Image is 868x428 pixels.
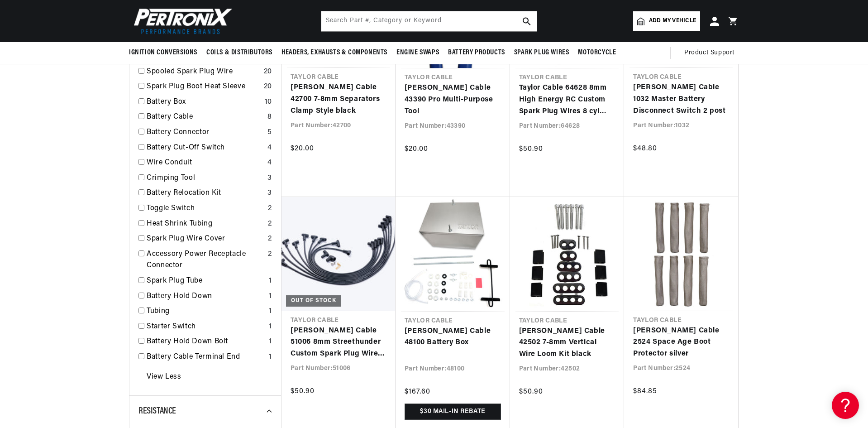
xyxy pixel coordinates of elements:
div: 20 [264,66,272,78]
button: search button [517,11,537,31]
a: Spark Plug Tube [147,275,265,287]
summary: Battery Products [444,42,510,63]
div: 1 [269,321,272,333]
a: [PERSON_NAME] Cable 1032 Master Battery Disconnect Switch 2 post [633,82,729,117]
a: View Less [147,371,181,383]
div: 2 [268,249,272,260]
div: 4 [267,157,272,169]
div: 5 [267,127,272,139]
div: 2 [268,218,272,230]
a: Battery Connector [147,127,264,139]
a: [PERSON_NAME] Cable 42502 7-8mm Vertical Wire Loom Kit black [519,326,615,361]
a: Add my vehicle [633,11,700,31]
span: Engine Swaps [396,48,439,58]
a: Crimping Tool [147,173,264,184]
summary: Coils & Distributors [202,42,277,63]
span: Coils & Distributors [206,48,272,58]
span: Spark Plug Wires [514,48,569,58]
summary: Ignition Conversions [129,42,202,63]
div: 4 [267,142,272,154]
span: Ignition Conversions [129,48,197,58]
span: Product Support [684,48,734,58]
input: Search Part #, Category or Keyword [321,11,537,31]
div: 1 [269,291,272,303]
a: [PERSON_NAME] Cable 48100 Battery Box [405,326,501,349]
a: Battery Box [147,96,261,108]
span: Add my vehicle [649,17,696,25]
a: [PERSON_NAME] Cable 51006 8mm Streethunder Custom Spark Plug Wires 8 cyl black [291,325,386,360]
a: Starter Switch [147,321,265,333]
a: Accessory Power Receptacle Connector [147,249,264,272]
div: 1 [269,336,272,348]
div: 3 [267,173,272,184]
a: [PERSON_NAME] Cable 43390 Pro Multi-Purpose Tool [405,82,501,117]
span: Resistance [138,407,176,416]
a: Battery Hold Down Bolt [147,336,265,348]
a: Spooled Spark Plug Wire [147,66,260,78]
a: Taylor Cable 64628 8mm High Energy RC Custom Spark Plug Wires 8 cyl blue [519,82,615,117]
summary: Headers, Exhausts & Components [277,42,392,63]
div: 2 [268,233,272,245]
a: Battery Cable Terminal End [147,351,265,363]
a: Battery Cable [147,111,264,123]
a: Spark Plug Wire Cover [147,233,264,245]
summary: Engine Swaps [392,42,444,63]
a: Heat Shrink Tubing [147,218,264,230]
summary: Product Support [684,42,739,64]
span: Motorcycle [578,48,616,58]
a: Wire Conduit [147,157,264,169]
img: Pertronix [129,5,233,37]
a: Spark Plug Boot Heat Sleeve [147,81,260,93]
a: Tubing [147,306,265,317]
summary: Motorcycle [573,42,620,63]
a: Battery Relocation Kit [147,188,264,199]
a: Battery Hold Down [147,291,265,303]
div: 1 [269,351,272,363]
div: 20 [264,81,272,93]
div: 1 [269,306,272,317]
span: Battery Products [448,48,505,58]
a: Toggle Switch [147,203,264,215]
span: Headers, Exhausts & Components [281,48,387,58]
a: [PERSON_NAME] Cable 42700 7-8mm Separators Clamp Style black [291,82,386,117]
div: 8 [267,111,272,123]
div: 10 [265,96,272,108]
div: 3 [267,188,272,199]
div: 2 [268,203,272,215]
summary: Spark Plug Wires [510,42,574,63]
div: 1 [269,275,272,287]
a: [PERSON_NAME] Cable 2524 Space Age Boot Protector silver [633,325,729,360]
a: Battery Cut-Off Switch [147,142,264,154]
